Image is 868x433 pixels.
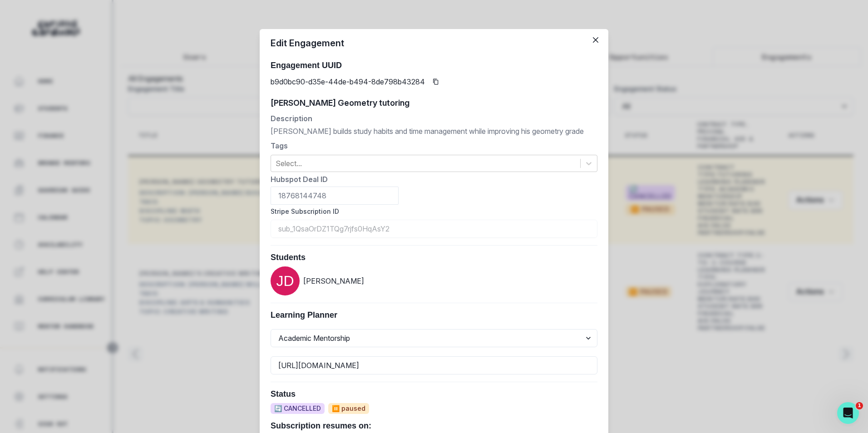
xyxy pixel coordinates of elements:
[271,207,592,216] label: Stripe Subscription ID
[328,403,369,414] span: ⏸️ paused
[260,29,608,57] header: Edit Engagement
[271,421,597,431] h3: Subscription resumes on:
[271,389,597,399] h3: Status
[271,140,597,151] p: Tags
[271,76,425,87] p: b9d0bc90-d35e-44de-b494-8de798b43284
[429,74,443,89] button: Copied to clipboard
[303,276,364,286] p: [PERSON_NAME]
[271,253,597,263] h3: Students
[837,402,859,424] iframe: Intercom live chat
[271,61,597,71] h3: Engagement UUID
[271,113,592,124] label: Description
[271,356,597,374] input: Learning planner url
[271,96,409,110] span: [PERSON_NAME] Geometry tutoring
[271,266,300,295] img: svg
[588,33,603,47] button: Close
[271,403,325,414] span: 🔄 CANCELLED
[856,402,863,409] span: 1
[271,310,597,320] h3: Learning Planner
[271,174,597,185] p: Hubspot Deal ID
[271,124,584,138] span: [PERSON_NAME] builds study habits and time management while improving his geometry grade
